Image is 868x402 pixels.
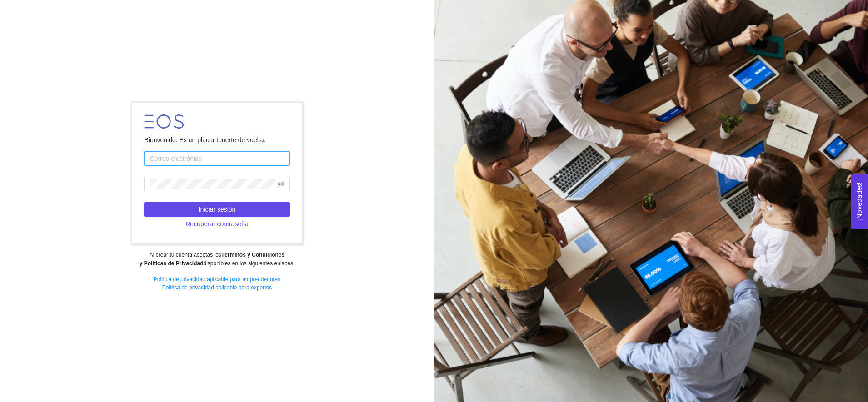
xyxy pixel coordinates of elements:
a: Política de privacidad aplicable para emprendedores [154,276,281,283]
a: Recuperar contraseña [144,220,289,228]
img: LOGO [144,114,184,129]
strong: Términos y Condiciones y Políticas de Privacidad [140,252,284,267]
span: eye-invisible [278,181,284,187]
button: Recuperar contraseña [144,217,289,231]
div: Bienvenido. Es un placer tenerte de vuelta. [144,135,289,145]
span: Recuperar contraseña [185,219,249,229]
button: Open Feedback Widget [851,174,868,229]
div: Al crear tu cuenta aceptas los disponibles en los siguientes enlaces: [6,251,428,268]
button: Iniciar sesión [144,202,289,217]
span: Iniciar sesión [199,204,236,214]
input: Correo electrónico [144,151,289,166]
a: Política de privacidad aplicable para expertos [162,284,272,291]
